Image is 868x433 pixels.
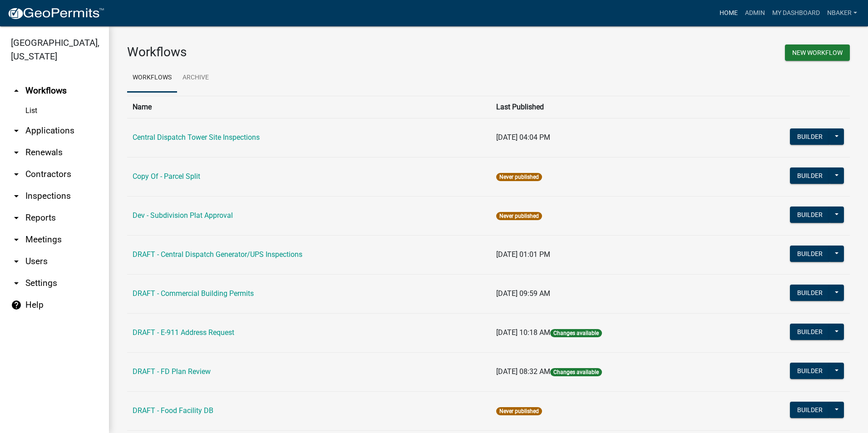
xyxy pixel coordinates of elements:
button: Builder [790,402,830,418]
button: New Workflow [785,44,850,61]
a: DRAFT - Commercial Building Permits [133,289,254,298]
span: Changes available [550,329,602,337]
span: Never published [496,173,542,181]
th: Last Published [491,96,720,118]
i: arrow_drop_down [11,212,22,223]
a: DRAFT - E-911 Address Request [133,328,234,337]
button: Builder [790,167,830,184]
a: Home [716,5,741,22]
button: Builder [790,128,830,145]
i: arrow_drop_down [11,169,22,180]
a: Copy Of - Parcel Split [133,172,200,181]
i: arrow_drop_down [11,278,22,289]
a: My Dashboard [769,5,824,22]
button: Builder [790,207,830,223]
a: Dev - Subdivision Plat Approval [133,211,233,220]
span: [DATE] 04:04 PM [496,133,550,142]
i: arrow_drop_down [11,234,22,245]
h3: Workflows [127,44,482,60]
span: Never published [496,407,542,415]
span: [DATE] 08:32 AM [496,367,550,376]
button: Builder [790,324,830,340]
span: [DATE] 10:18 AM [496,328,550,337]
a: DRAFT - Food Facility DB [133,406,213,415]
span: [DATE] 01:01 PM [496,250,550,259]
i: help [11,300,22,310]
span: Changes available [550,368,602,376]
a: Admin [741,5,769,22]
button: Builder [790,285,830,301]
a: Workflows [127,64,177,93]
th: Name [127,96,491,118]
a: DRAFT - Central Dispatch Generator/UPS Inspections [133,250,302,259]
button: Builder [790,363,830,379]
i: arrow_drop_down [11,191,22,202]
button: Builder [790,246,830,262]
i: arrow_drop_down [11,147,22,158]
a: Archive [177,64,214,93]
a: nbaker [824,5,861,22]
a: DRAFT - FD Plan Review [133,367,211,376]
i: arrow_drop_down [11,256,22,267]
a: Central Dispatch Tower Site Inspections [133,133,260,142]
span: [DATE] 09:59 AM [496,289,550,298]
i: arrow_drop_down [11,125,22,136]
i: arrow_drop_up [11,85,22,96]
span: Never published [496,212,542,220]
